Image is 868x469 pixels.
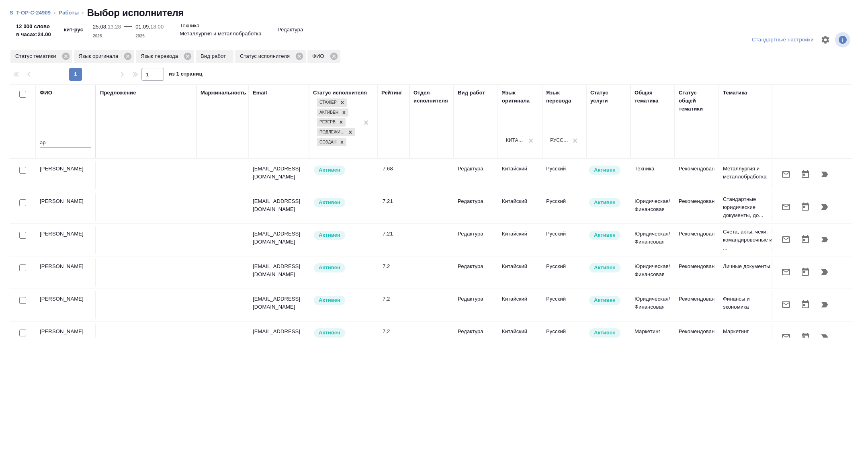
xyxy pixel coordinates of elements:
[36,193,96,221] td: [PERSON_NAME]
[87,6,184,19] h2: Выбор исполнителя
[319,329,340,337] p: Активен
[150,24,164,30] p: 18:00
[835,32,852,47] span: Посмотреть информацию
[542,324,586,352] td: Русский
[458,295,494,303] p: Редактура
[82,9,84,17] li: ‹
[816,30,835,49] span: Настроить таблицу
[19,199,26,206] input: Выбери исполнителей, чтобы отправить приглашение на работу
[253,230,305,246] p: [EMAIL_ADDRESS][DOMAIN_NAME]
[317,138,338,147] div: Создан
[19,232,26,239] input: Выбери исполнителей, чтобы отправить приглашение на работу
[458,230,494,238] p: Редактура
[815,197,834,217] button: Продолжить
[542,161,586,189] td: Русский
[594,166,616,174] p: Активен
[506,137,524,144] div: Китайский
[458,165,494,173] p: Редактура
[317,118,337,127] div: Резерв
[36,161,96,189] td: [PERSON_NAME]
[201,89,246,97] div: Маржинальность
[796,328,815,347] button: Открыть календарь загрузки
[19,297,26,304] input: Выбери исполнителей, чтобы отправить приглашение на работу
[19,264,26,271] input: Выбери исполнителей, чтобы отправить приглашение на работу
[10,50,72,63] div: Статус тематики
[108,24,121,30] p: 13:28
[815,262,834,282] button: Продолжить
[16,23,51,31] p: 12 000 слово
[36,226,96,254] td: [PERSON_NAME]
[59,10,79,16] a: Работы
[723,89,747,97] div: Тематика
[316,127,356,137] div: Стажер, Активен, Резерв, Подлежит внедрению, Создан
[317,109,340,117] div: Активен
[383,230,405,238] div: 7.21
[675,258,719,287] td: Рекомендован
[313,89,367,97] div: Статус исполнителя
[815,165,834,184] button: Продолжить
[594,231,616,239] p: Активен
[594,264,616,272] p: Активен
[590,89,626,105] div: Статус услуги
[631,193,675,221] td: Юридическая/Финансовая
[542,226,586,254] td: Русский
[180,22,199,30] p: Техника
[498,193,542,221] td: Китайский
[498,324,542,352] td: Китайский
[36,291,96,319] td: [PERSON_NAME]
[253,197,305,213] p: [EMAIL_ADDRESS][DOMAIN_NAME]
[79,52,121,60] p: Язык оригинала
[312,52,327,60] p: ФИО
[319,166,340,174] p: Активен
[679,89,715,113] div: Статус общей тематики
[383,165,405,173] div: 7.68
[253,165,305,181] p: [EMAIL_ADDRESS][DOMAIN_NAME]
[594,296,616,304] p: Активен
[316,98,348,108] div: Стажер, Активен, Резерв, Подлежит внедрению, Создан
[136,50,194,63] div: Язык перевода
[278,26,303,34] p: Редактура
[313,165,373,176] div: Рядовой исполнитель: назначай с учетом рейтинга
[723,228,775,252] p: Счета, акты, чеки, командировочные и ...
[313,328,373,338] div: Рядовой исполнитель: назначай с учетом рейтинга
[100,89,136,97] div: Предложение
[74,50,135,63] div: Язык оригинала
[542,258,586,287] td: Русский
[546,89,582,105] div: Язык перевода
[776,165,796,184] button: Отправить предложение о работе
[675,324,719,352] td: Рекомендован
[631,324,675,352] td: Маркетинг
[796,197,815,217] button: Открыть календарь загрузки
[313,295,373,306] div: Рядовой исполнитель: назначай с учетом рейтинга
[10,6,858,19] nav: breadcrumb
[796,295,815,314] button: Открыть календарь загрузки
[253,262,305,279] p: [EMAIL_ADDRESS][DOMAIN_NAME]
[40,89,52,97] div: ФИО
[542,291,586,319] td: Русский
[498,258,542,287] td: Китайский
[723,295,775,311] p: Финансы и экономика
[316,137,347,147] div: Стажер, Активен, Резерв, Подлежит внедрению, Создан
[796,165,815,184] button: Открыть календарь загрузки
[383,328,405,336] div: 7.2
[776,328,796,347] button: Отправить предложение о работе
[542,193,586,221] td: Русский
[10,10,51,16] a: S_T-OP-C-24909
[458,197,494,205] p: Редактура
[776,197,796,217] button: Отправить предложение о работе
[635,89,671,105] div: Общая тематика
[313,262,373,273] div: Рядовой исполнитель: назначай с учетом рейтинга
[776,262,796,282] button: Отправить предложение о работе
[776,295,796,314] button: Отправить предложение о работе
[319,296,340,304] p: Активен
[498,161,542,189] td: Китайский
[594,329,616,337] p: Активен
[240,52,293,60] p: Статус исполнителя
[383,262,405,270] div: 7.2
[307,50,340,63] div: ФИО
[317,98,338,107] div: Стажер
[776,230,796,249] button: Отправить предложение о работе
[15,52,59,60] p: Статус тематики
[36,258,96,287] td: [PERSON_NAME]
[316,108,349,118] div: Стажер, Активен, Резерв, Подлежит внедрению, Создан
